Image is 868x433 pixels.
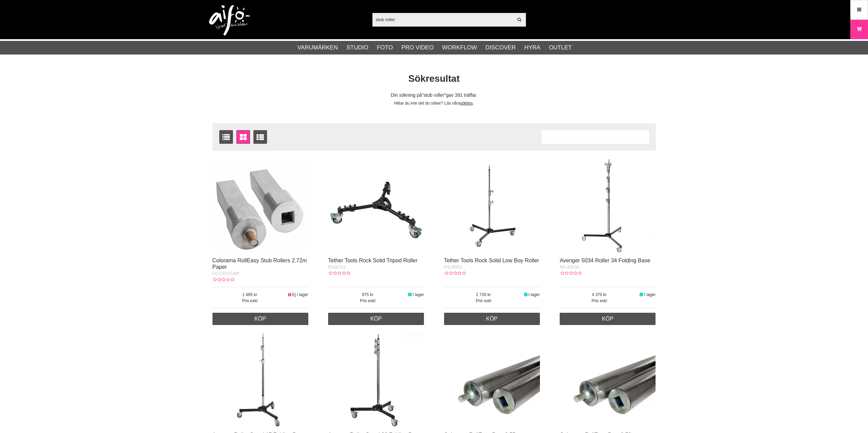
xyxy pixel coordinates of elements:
[212,298,288,304] span: Pris exkl
[639,292,644,297] i: I lager
[401,43,433,52] a: Pro Video
[442,43,477,52] a: Workflow
[444,265,462,269] span: RSLBR81
[212,157,308,253] img: Colorama RollEasy Stub Rollers 2.72m Paper
[560,292,639,298] span: 4 370
[236,130,250,144] a: Fönstervisning
[485,43,516,52] a: Discover
[347,43,368,52] a: Studio
[460,101,473,106] a: söktips
[444,332,540,428] img: Colorama RollEasy Bom 3.55m
[377,43,393,52] a: Foto
[422,93,446,98] span: stub roller
[328,270,350,276] div: Kundbetyg: 0
[523,292,529,297] i: I lager
[253,130,267,144] a: Utökad listvisning
[560,258,650,263] a: Avenger 5034 Roller 34 Folding Base
[212,277,234,283] div: Kundbetyg: 0
[560,157,656,253] img: Avenger 5034 Roller 34 Folding Base
[444,298,523,304] span: Pris exkl
[328,157,424,253] img: Tether Tools Rock Solid Tripod Roller
[394,101,460,106] span: Hittar du inte det du söker? Läs våra
[560,265,579,269] span: MA-A5034
[444,258,539,263] a: Tether Tools Rock Solid Low Boy Roller
[560,332,656,428] img: Colorama RollEasy Bom 2.72m
[528,292,540,297] span: I lager
[644,292,656,297] span: I lager
[328,292,407,298] span: 975
[287,292,292,297] i: Ej i lager
[560,298,639,304] span: Pris exkl
[328,298,407,304] span: Pris exkl
[473,101,474,106] span: .
[328,313,424,325] a: Köp
[560,270,582,276] div: Kundbetyg: 0
[413,292,424,297] span: I lager
[328,265,346,269] span: RSDL012
[444,292,523,298] span: 2 735
[212,332,308,428] img: Avenger Roller Stand 17 Folding Base A5017
[444,270,466,276] div: Kundbetyg: 0
[560,313,656,325] a: Köp
[444,313,540,325] a: Köp
[407,292,413,297] i: I lager
[328,258,417,263] a: Tether Tools Rock Solid Tripod Roller
[297,43,338,52] a: Varumärken
[391,93,477,98] span: Din sökning på gav 391 träffar.
[207,72,661,86] h1: Sökresultat
[549,43,572,52] a: Outlet
[372,14,513,25] input: Sök produkter ...
[212,313,308,325] a: Köp
[292,292,308,297] span: Ej i lager
[524,43,540,52] a: Hyra
[328,332,424,428] img: Avenger Roller Stand 33 Folding Base A5033
[209,5,250,36] img: logo.png
[219,130,233,144] a: Listvisning
[212,258,307,270] a: Colorama RollEasy Stub Rollers 2.72m Paper
[444,157,540,253] img: Tether Tools Rock Solid Low Boy Roller
[212,292,288,298] span: 1 485
[212,271,239,276] span: CO-COSTUB9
